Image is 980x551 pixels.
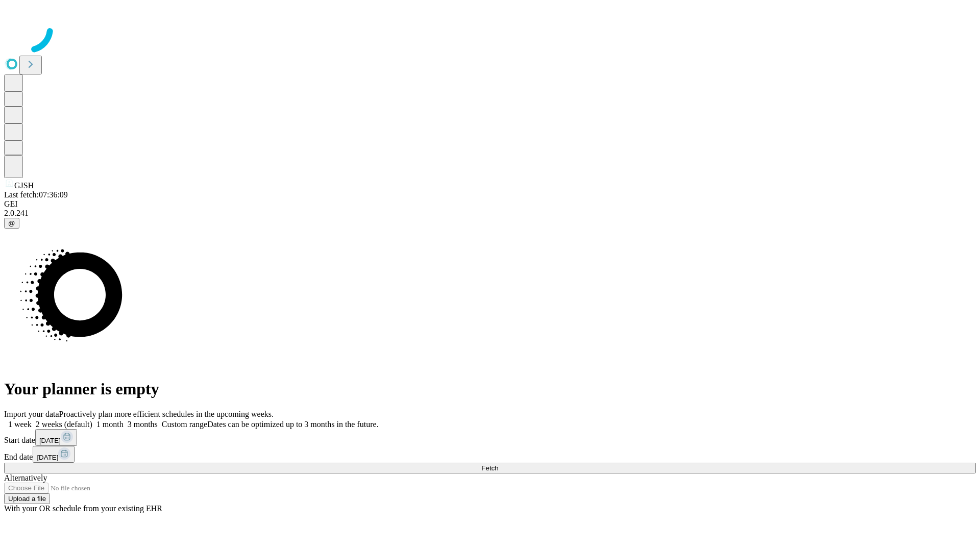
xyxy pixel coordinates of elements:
[207,420,378,429] span: Dates can be optimized up to 3 months in the future.
[33,446,75,463] button: [DATE]
[39,437,61,444] span: [DATE]
[4,380,976,398] h1: Your planner is empty
[35,429,77,446] button: [DATE]
[4,504,162,513] span: With your OR schedule from your existing EHR
[8,219,15,227] span: @
[37,454,58,461] span: [DATE]
[4,190,68,199] span: Last fetch: 07:36:09
[4,199,976,209] div: GEI
[4,209,976,218] div: 2.0.241
[4,410,59,418] span: Import your data
[4,218,19,229] button: @
[4,446,976,463] div: End date
[36,420,92,429] span: 2 weeks (default)
[96,420,124,429] span: 1 month
[14,181,34,190] span: GJSH
[128,420,158,429] span: 3 months
[4,429,976,446] div: Start date
[481,464,498,472] span: Fetch
[4,473,47,482] span: Alternatively
[59,410,274,418] span: Proactively plan more efficient schedules in the upcoming weeks.
[4,463,976,473] button: Fetch
[162,420,207,429] span: Custom range
[8,420,32,429] span: 1 week
[4,493,50,504] button: Upload a file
